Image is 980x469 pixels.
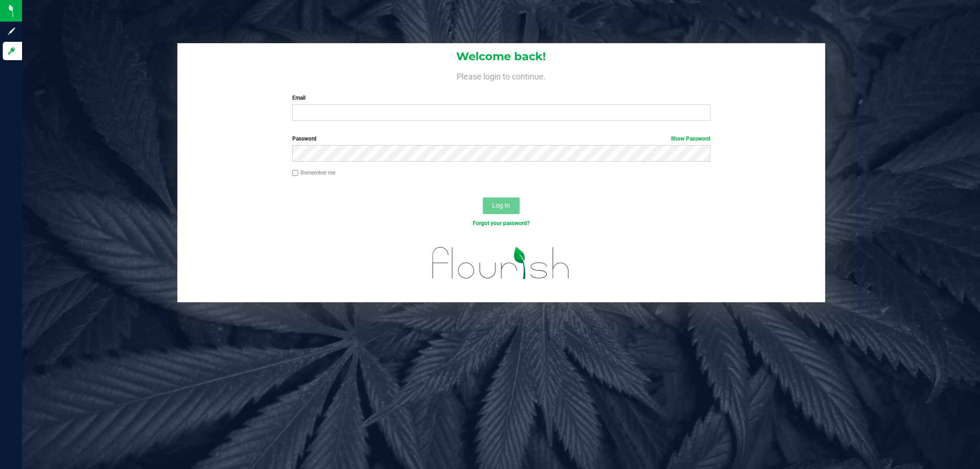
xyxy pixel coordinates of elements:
[7,46,16,56] inline-svg: Log in
[492,202,510,209] span: Log In
[483,198,520,214] button: Log In
[177,51,825,62] h1: Welcome back!
[671,136,710,142] a: Show Password
[292,169,335,177] label: Remember me
[292,94,710,102] label: Email
[7,27,16,36] inline-svg: Sign up
[177,70,825,81] h4: Please login to continue.
[292,170,299,176] input: Remember me
[473,220,530,226] a: Forgot your password?
[420,237,582,289] img: flourish_logo.svg
[292,136,317,142] span: Password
